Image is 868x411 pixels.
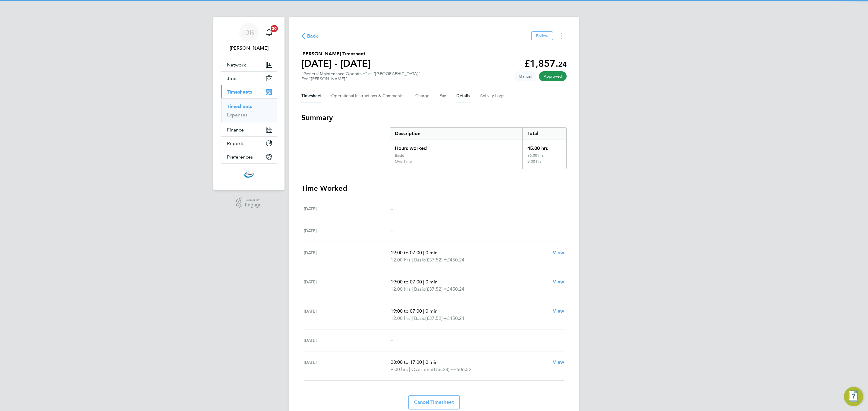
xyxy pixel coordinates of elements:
[390,128,522,140] div: Description
[301,76,420,82] div: For "[PERSON_NAME]"
[553,279,564,285] span: View
[524,58,567,69] app-decimal: £1,857.
[221,23,277,52] a: DB[PERSON_NAME]
[423,250,424,255] span: |
[447,286,464,292] span: £450.24
[213,17,285,190] nav: Main navigation
[408,395,460,409] button: Cancel Timesheet
[301,113,567,409] section: Timesheet
[553,249,564,256] a: View
[307,32,318,40] span: Back
[412,257,413,263] span: |
[301,113,567,122] h3: Summary
[414,315,425,322] span: Basic
[390,127,567,169] div: Summary
[553,308,564,314] span: View
[423,279,424,285] span: |
[244,170,254,179] img: cbwstaffingsolutions-logo-retina.png
[227,76,237,81] span: Jobs
[301,184,567,193] h3: Time Worked
[409,366,410,372] span: |
[227,104,252,109] a: Timesheets
[391,359,422,365] span: 08:00 to 17:00
[301,50,371,57] h2: [PERSON_NAME] Timesheet
[415,89,430,103] button: Charge
[304,205,391,212] div: [DATE]
[331,89,406,103] button: Operational Instructions & Comments
[263,23,275,42] a: 20
[227,62,246,68] span: Network
[414,399,454,405] span: Cancel Timesheet
[553,359,564,366] a: View
[439,89,447,103] button: Pay
[425,315,447,321] span: (£37.52) =
[227,154,253,160] span: Preferences
[423,359,424,365] span: |
[553,359,564,365] span: View
[425,286,447,292] span: (£37.52) =
[304,307,391,322] div: [DATE]
[244,29,254,36] span: DB
[447,257,464,263] span: £450.24
[553,250,564,255] span: View
[391,250,422,255] span: 19:00 to 07:00
[412,315,413,321] span: |
[553,278,564,286] a: View
[426,359,438,365] span: 0 min
[221,98,277,123] div: Timesheets
[558,60,567,69] span: 24
[391,286,410,292] span: 12.00 hrs
[304,249,391,264] div: [DATE]
[514,71,536,81] span: This timesheet was manually created.
[304,359,391,373] div: [DATE]
[391,257,410,263] span: 12.00 hrs
[426,279,438,285] span: 0 min
[412,286,413,292] span: |
[411,366,432,373] span: Overtime
[221,170,277,179] a: Go to home page
[221,72,277,85] button: Jobs
[227,141,244,146] span: Reports
[556,31,567,41] button: Timesheets Menu
[425,257,447,263] span: (£37.52) =
[423,308,424,314] span: |
[522,140,566,153] div: 45.00 hrs
[227,112,247,118] a: Expenses
[391,228,393,233] span: –
[844,387,863,406] button: Engage Resource Center
[432,366,454,372] span: (£56.28) =
[454,366,471,372] span: £506.52
[391,337,393,343] span: –
[395,153,404,158] div: Basic
[391,279,422,285] span: 19:00 to 07:00
[221,123,277,136] button: Finance
[391,206,393,212] span: –
[227,127,244,133] span: Finance
[271,25,278,32] span: 20
[391,366,408,372] span: 9.00 hrs
[553,307,564,315] a: View
[301,57,371,70] h1: [DATE] - [DATE]
[304,227,391,234] div: [DATE]
[414,256,425,264] span: Basic
[536,33,549,39] span: Follow
[236,197,262,209] a: Powered byEngage
[522,153,566,159] div: 36.00 hrs
[245,197,262,202] span: Powered by
[301,89,322,103] button: Timesheet
[227,89,252,95] span: Timesheets
[426,250,438,255] span: 0 min
[522,128,566,140] div: Total
[304,278,391,293] div: [DATE]
[221,85,277,98] button: Timesheets
[539,71,567,81] span: This timesheet has been approved.
[304,337,391,344] div: [DATE]
[221,137,277,150] button: Reports
[301,71,420,82] div: "General Maintenance Operative" at "[GEOGRAPHIC_DATA]"
[426,308,438,314] span: 0 min
[221,45,277,52] span: Daniel Barber
[395,159,412,164] div: Overtime
[221,150,277,163] button: Preferences
[245,202,262,208] span: Engage
[414,286,425,293] span: Basic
